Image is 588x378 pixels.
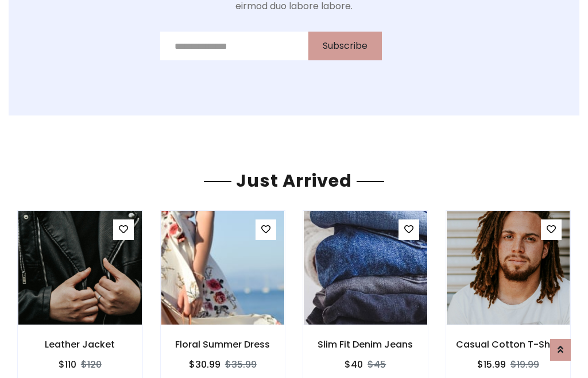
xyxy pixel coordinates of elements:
[510,358,539,371] del: $19.99
[308,32,382,60] button: Subscribe
[161,339,285,350] h6: Floral Summer Dress
[477,359,506,370] h6: $15.99
[225,358,257,371] del: $35.99
[303,339,428,350] h6: Slim Fit Denim Jeans
[345,359,363,370] h6: $40
[189,359,220,370] h6: $30.99
[446,339,571,350] h6: Casual Cotton T-Shirt
[367,358,386,371] del: $45
[18,339,142,350] h6: Leather Jacket
[81,358,102,371] del: $120
[59,359,76,370] h6: $110
[231,168,357,193] span: Just Arrived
